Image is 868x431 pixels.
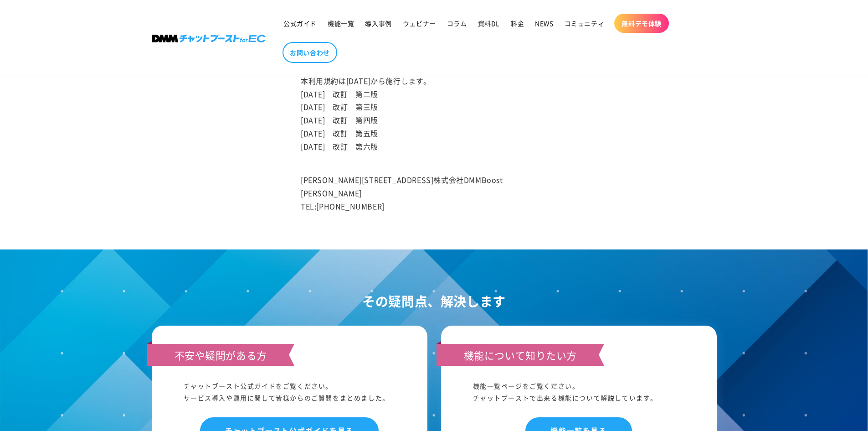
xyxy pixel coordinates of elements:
span: コラム [447,19,467,27]
a: コラム [442,14,473,33]
a: ウェビナー [397,14,442,33]
h2: その疑問点、解決します [152,291,717,312]
a: コミュニティ [559,14,610,33]
h3: 不安や疑問がある方 [147,344,294,366]
a: 料金 [505,14,529,33]
span: 無料デモ体験 [621,19,662,27]
span: 機能一覧 [328,19,354,27]
a: 資料DL [473,14,505,33]
a: お問い合わせ [282,42,337,63]
span: NEWS [535,19,553,27]
div: チャットブースト公式ガイドをご覧ください。 サービス導入や運用に関して皆様からのご質問をまとめました。 [184,380,395,403]
span: 公式ガイド [283,19,317,27]
div: 機能一覧ページをご覧ください。 チャットブーストで出来る機能について解説しています。 [473,380,685,403]
span: お問い合わせ [290,48,330,57]
h3: 機能について知りたい方 [437,344,605,366]
span: 料金 [511,19,524,27]
span: 資料DL [478,19,500,27]
a: 無料デモ体験 [614,14,669,33]
span: ウェビナー [403,19,436,27]
img: 株式会社DMM Boost [152,35,266,42]
a: 導入事例 [360,14,397,33]
a: 公式ガイド [278,14,322,33]
a: 機能一覧 [322,14,360,33]
a: NEWS [529,14,559,33]
p: 附則 本利用規約は[DATE]から施行します。 [DATE] 改訂 第二版 [DATE] 改訂 第三版 [DATE] 改訂 第四版 [DATE] 改訂 第五版 [DATE] 改訂 第六版 [301,61,567,153]
span: 導入事例 [365,19,391,27]
span: コミュニティ [565,19,605,27]
p: [PERSON_NAME][STREET_ADDRESS]株式会社DMMBoost [PERSON_NAME] TEL:[PHONE_NUMBER] [301,161,567,213]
